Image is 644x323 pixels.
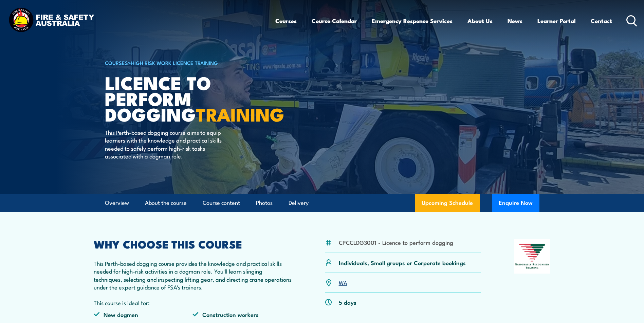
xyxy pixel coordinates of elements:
img: Nationally Recognised Training logo. [514,239,551,274]
a: Emergency Response Services [372,12,453,30]
a: About the course [145,194,187,212]
a: Overview [105,194,129,212]
h2: WHY CHOOSE THIS COURSE [94,239,292,249]
a: Contact [591,12,612,30]
p: Individuals, Small groups or Corporate bookings [339,259,466,266]
li: New dogmen [94,310,193,318]
a: Learner Portal [537,12,576,30]
p: This course is ideal for: [94,299,292,306]
a: WA [339,278,347,286]
li: CPCCLDG3001 - Licence to perform dogging [339,238,453,246]
strong: TRAINING [196,100,284,128]
a: Courses [275,12,297,30]
a: COURSES [105,59,128,66]
p: 5 days [339,298,356,306]
h1: Licence to Perform Dogging [105,74,273,122]
a: High Risk Work Licence Training [131,59,218,66]
a: Upcoming Schedule [415,194,480,212]
a: News [508,12,522,30]
a: Course content [203,194,240,212]
p: This Perth-based dogging course aims to equip learners with the knowledge and practical skills ne... [105,128,229,160]
button: Enquire Now [492,194,539,212]
a: Photos [256,194,273,212]
a: Delivery [289,194,309,212]
li: Construction workers [192,310,292,318]
h6: > [105,59,273,67]
a: About Us [467,12,493,30]
a: Course Calendar [312,12,357,30]
p: This Perth-based dogging course provides the knowledge and practical skills needed for high-risk ... [94,259,292,291]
